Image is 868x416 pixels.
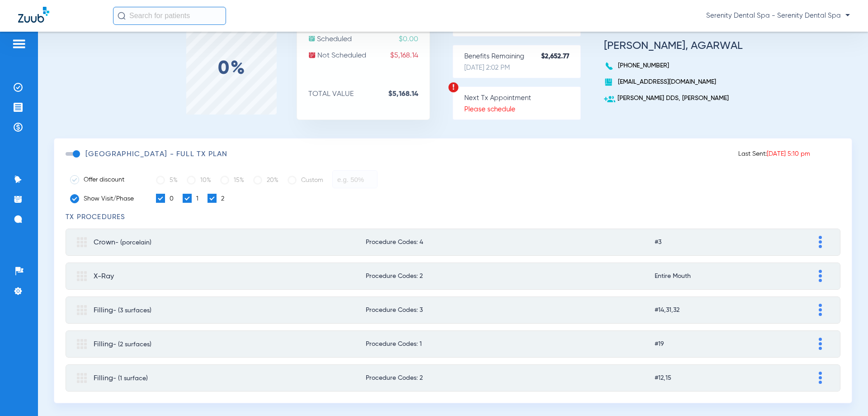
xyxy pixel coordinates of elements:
[655,341,751,347] span: #19
[77,305,87,315] img: group.svg
[464,94,580,103] p: Next Tx Appointment
[464,52,580,61] p: Benefits Remaining
[187,171,211,189] label: 10%
[218,64,246,73] label: 0%
[541,52,580,61] strong: $2,652.77
[85,150,227,159] h3: [GEOGRAPHIC_DATA] - FULL TX PLAN
[366,307,590,313] span: Procedure Codes: 3
[66,229,840,256] mat-expansion-panel-header: Crown- (porcelain)Procedure Codes: 4#3
[819,338,822,350] img: group-dot-blue.svg
[388,90,429,99] strong: $5,168.14
[767,151,810,157] span: [DATE] 5:10 pm
[94,239,151,246] span: Crown
[94,341,151,348] span: Filling
[66,330,840,358] mat-expansion-panel-header: Filling- (2 surfaces)Procedure Codes: 1#19
[464,63,580,72] p: [DATE] 2:02 PM
[77,373,87,383] img: group.svg
[220,171,244,189] label: 15%
[94,375,148,382] span: Filling
[94,273,114,280] span: X-Ray
[366,239,590,245] span: Procedure Codes: 4
[706,11,850,20] span: Serenity Dental Spa - Serenity Dental Spa
[332,170,377,188] input: e.g. 50%
[77,339,87,349] img: group.svg
[70,175,142,184] label: Offer discount
[655,273,751,279] span: Entire Mouth
[604,94,615,105] img: add-user.svg
[66,213,840,222] h3: TX Procedures
[66,263,840,290] mat-expansion-panel-header: X-RayProcedure Codes: 2Entire Mouth
[113,7,226,25] input: Search for patients
[366,375,590,381] span: Procedure Codes: 2
[819,372,822,384] img: group-dot-blue.svg
[12,38,26,49] img: hamburger-icon
[464,105,580,114] p: Please schedule
[308,90,429,99] p: TOTAL VALUE
[253,171,278,189] label: 20%
[823,373,868,416] iframe: Chat Widget
[604,77,613,86] img: book.svg
[655,307,751,313] span: #14,31,32
[448,82,459,93] img: warning.svg
[604,77,743,86] p: [EMAIL_ADDRESS][DOMAIN_NAME]
[366,341,590,347] span: Procedure Codes: 1
[308,51,316,59] img: not-scheduled.svg
[113,341,151,348] span: - (2 surfaces)
[208,194,224,204] label: 2
[118,12,126,20] img: Search Icon
[18,7,49,23] img: Zuub Logo
[738,149,810,158] p: Last Sent:
[94,307,151,314] span: Filling
[77,237,87,247] img: group.svg
[819,270,822,282] img: group-dot-blue.svg
[115,239,151,246] span: - (porcelain)
[366,273,590,279] span: Procedure Codes: 2
[604,61,743,70] p: [PHONE_NUMBER]
[183,194,198,204] label: 1
[308,35,316,42] img: scheduled.svg
[288,171,323,189] label: Custom
[156,171,178,189] label: 5%
[604,41,743,50] h3: [PERSON_NAME], AGARWAL
[66,364,840,392] mat-expansion-panel-header: Filling- (1 surface)Procedure Codes: 2#12,15
[819,236,822,248] img: group-dot-blue.svg
[66,296,840,324] mat-expansion-panel-header: Filling- (3 surfaces)Procedure Codes: 3#14,31,32
[655,375,751,381] span: #12,15
[655,239,751,245] span: #3
[77,271,87,281] img: group.svg
[70,194,142,203] label: Show Visit/Phase
[390,51,429,60] span: $5,168.14
[113,375,148,382] span: - (1 surface)
[308,51,429,60] p: Not Scheduled
[399,35,429,44] span: $0.00
[308,35,429,44] p: Scheduled
[113,307,151,314] span: - (3 surfaces)
[819,304,822,316] img: group-dot-blue.svg
[604,61,616,71] img: voice-call-b.svg
[604,94,743,103] p: [PERSON_NAME] DDS, [PERSON_NAME]
[156,194,174,204] label: 0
